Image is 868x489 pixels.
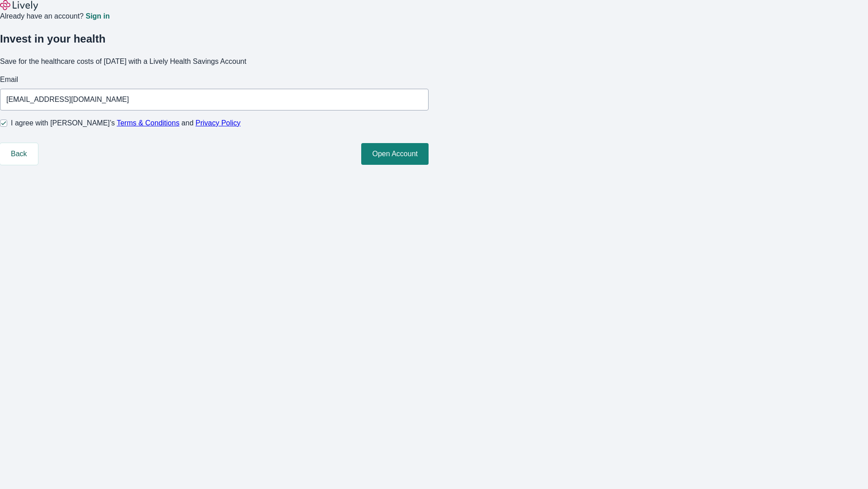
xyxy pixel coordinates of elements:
button: Open Account [361,143,429,165]
a: Privacy Policy [196,119,241,127]
span: I agree with [PERSON_NAME]’s and [11,118,241,129]
a: Terms & Conditions [117,119,179,127]
a: Sign in [85,13,109,20]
